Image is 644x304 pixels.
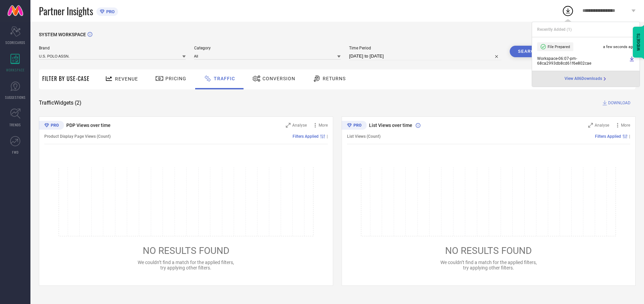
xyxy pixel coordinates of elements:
[138,260,234,270] span: We couldn’t find a match for the applied filters, try applying other filters.
[562,5,574,17] div: Open download list
[39,121,64,131] div: Premium
[9,122,21,127] span: TRENDS
[565,76,602,82] span: View All 6 Downloads
[608,100,630,106] span: DOWNLOAD
[115,76,138,82] span: Revenue
[621,123,630,128] span: More
[39,46,186,50] span: Brand
[214,76,235,81] span: Traffic
[445,245,532,256] span: NO RESULTS FOUND
[286,123,291,128] svg: Zoom
[323,76,346,81] span: Returns
[537,56,627,66] span: Workspace - 06:07-pm - 68ca2993db8cd61f6e802cae
[565,76,607,82] a: View All6Downloads
[6,67,25,72] span: WORKSPACE
[565,76,607,82] div: Open download page
[12,150,19,155] span: FWD
[262,76,295,81] span: Conversion
[105,9,115,14] span: PRO
[629,56,635,66] a: Download
[548,45,570,49] span: File Prepared
[5,95,26,100] span: SUGGESTIONS
[595,134,621,139] span: Filters Applied
[319,123,328,128] span: More
[44,134,111,139] span: Product Display Page Views (Count)
[42,74,90,83] span: Filter By Use-Case
[349,46,501,50] span: Time Period
[510,46,546,57] button: Search
[39,4,93,18] span: Partner Insights
[292,123,307,128] span: Analyse
[143,245,229,256] span: NO RESULTS FOUND
[603,45,635,49] span: a few seconds ago
[537,27,572,32] span: Recently Added ( 1 )
[369,123,412,128] span: List Views over time
[165,76,186,81] span: Pricing
[39,32,86,37] span: SYSTEM WORKSPACE
[194,46,341,50] span: Category
[327,134,328,139] span: |
[293,134,319,139] span: Filters Applied
[629,134,630,139] span: |
[342,121,367,131] div: Premium
[5,40,25,45] span: SCORECARDS
[440,260,537,270] span: We couldn’t find a match for the applied filters, try applying other filters.
[595,123,609,128] span: Analyse
[349,52,501,60] input: Select time period
[588,123,593,128] svg: Zoom
[347,134,381,139] span: List Views (Count)
[39,100,82,106] span: Traffic Widgets ( 2 )
[66,123,111,128] span: PDP Views over time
